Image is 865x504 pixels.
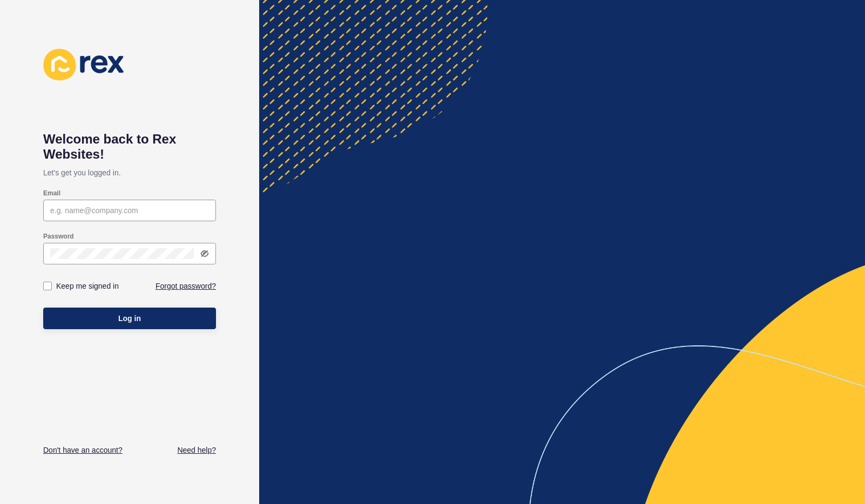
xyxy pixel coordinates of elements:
[56,281,119,291] label: Keep me signed in
[43,308,216,329] button: Log in
[43,132,216,162] h1: Welcome back to Rex Websites!
[43,189,60,197] label: Email
[43,445,123,455] a: Don't have an account?
[118,313,141,324] span: Log in
[177,445,216,455] a: Need help?
[156,281,216,291] a: Forgot password?
[43,232,74,241] label: Password
[43,162,216,183] p: Let's get you logged in.
[50,205,209,216] input: e.g. name@company.com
